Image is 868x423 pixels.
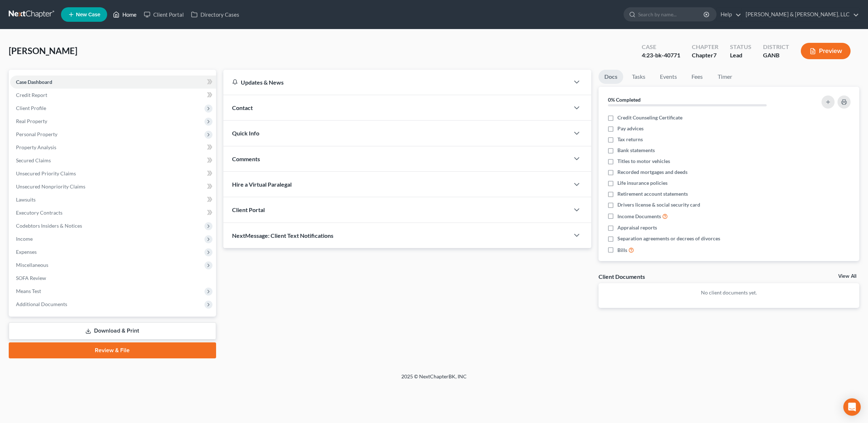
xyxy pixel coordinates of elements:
span: Means Test [16,288,41,294]
a: SOFA Review [10,272,216,285]
span: New Case [76,12,100,17]
button: Preview [801,43,851,59]
span: Quick Info [232,130,259,137]
a: Executory Contracts [10,206,216,219]
span: Lawsuits [16,196,36,203]
span: Credit Report [16,92,47,98]
p: No client documents yet. [604,289,853,296]
div: Lead [730,51,751,60]
span: Client Profile [16,105,46,111]
div: Updates & News [232,78,561,86]
span: Unsecured Nonpriority Claims [16,183,85,190]
a: Tasks [626,70,651,84]
div: 2025 © NextChapterBK, INC [227,373,641,386]
span: Additional Documents [16,301,67,307]
span: [PERSON_NAME] [9,45,77,56]
span: Recorded mortgages and deeds [617,168,687,176]
a: Home [109,8,140,21]
a: [PERSON_NAME] & [PERSON_NAME], LLC [742,8,859,21]
span: Credit Counseling Certificate [617,114,682,121]
span: Expenses [16,249,37,255]
div: GANB [763,51,789,60]
a: Timer [712,70,738,84]
span: Secured Claims [16,157,51,163]
span: Unsecured Priority Claims [16,170,76,176]
a: Case Dashboard [10,76,216,89]
span: Contact [232,104,253,111]
div: Open Intercom Messenger [843,398,861,416]
span: Drivers license & social security card [617,201,700,208]
div: Status [730,43,751,51]
a: Docs [599,70,623,84]
a: Property Analysis [10,141,216,154]
span: Separation agreements or decrees of divorces [617,235,720,242]
a: Secured Claims [10,154,216,167]
span: Hire a Virtual Paralegal [232,181,292,188]
a: Unsecured Nonpriority Claims [10,180,216,193]
span: Pay advices [617,125,644,132]
span: Personal Property [16,131,57,137]
span: Retirement account statements [617,190,688,198]
div: Case [642,43,680,51]
span: Property Analysis [16,144,56,150]
span: Client Portal [232,206,265,213]
span: Comments [232,155,260,162]
span: Income Documents [617,213,661,220]
span: SOFA Review [16,275,46,281]
a: Directory Cases [187,8,243,21]
span: Life insurance policies [617,179,668,187]
a: Unsecured Priority Claims [10,167,216,180]
strong: 0% Completed [608,97,641,103]
span: Executory Contracts [16,210,62,216]
span: Titles to motor vehicles [617,158,670,165]
a: Events [654,70,683,84]
span: Bank statements [617,147,655,154]
a: Download & Print [9,322,216,339]
span: NextMessage: Client Text Notifications [232,232,333,239]
a: View All [838,274,856,279]
div: 4:23-bk-40771 [642,51,680,60]
a: Client Portal [140,8,187,21]
span: Income [16,236,33,242]
span: Appraisal reports [617,224,657,231]
a: Help [717,8,741,21]
span: 7 [713,52,717,58]
div: Client Documents [599,273,645,280]
div: Chapter [692,43,718,51]
a: Credit Report [10,89,216,102]
a: Fees [686,70,709,84]
span: Bills [617,247,627,254]
span: Codebtors Insiders & Notices [16,223,82,229]
span: Real Property [16,118,47,124]
span: Tax returns [617,136,643,143]
div: Chapter [692,51,718,60]
div: District [763,43,789,51]
a: Review & File [9,342,216,358]
a: Lawsuits [10,193,216,206]
span: Case Dashboard [16,79,52,85]
input: Search by name... [638,8,705,21]
span: Miscellaneous [16,262,48,268]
